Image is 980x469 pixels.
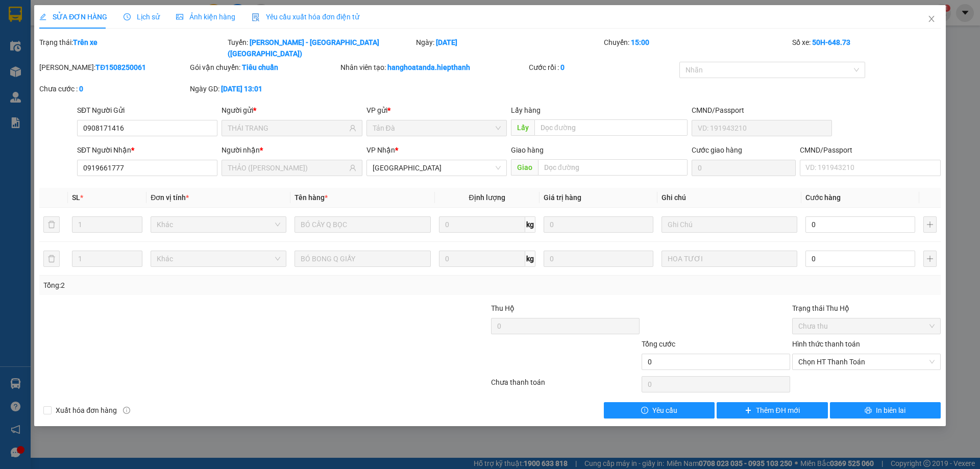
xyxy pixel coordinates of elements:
[43,251,60,267] button: delete
[745,407,752,415] span: plus
[544,193,581,202] span: Giá trị hàng
[151,193,189,202] span: Đơn vị tính
[511,159,538,176] span: Giao
[511,119,534,136] span: Lấy
[792,340,860,348] label: Hình thức thanh toán
[72,193,80,202] span: SL
[525,216,535,233] span: kg
[228,162,347,174] input: Tên người nhận
[349,125,356,132] span: user
[436,38,457,46] b: [DATE]
[228,38,379,58] b: [PERSON_NAME] - [GEOGRAPHIC_DATA] ([GEOGRAPHIC_DATA])
[221,85,262,93] b: [DATE] 13:01
[642,340,675,348] span: Tổng cước
[657,188,801,208] th: Ghi chú
[917,5,946,34] button: Close
[511,106,541,114] span: Lấy hàng
[227,37,415,59] div: Tuyến:
[415,37,603,59] div: Ngày:
[756,405,799,416] span: Thêm ĐH mới
[340,62,527,73] div: Nhân viên tạo:
[717,402,827,418] button: plusThêm ĐH mới
[927,15,936,23] span: close
[157,217,280,232] span: Khác
[124,13,131,20] span: clock-circle
[791,37,942,59] div: Số xe:
[157,251,280,266] span: Khác
[798,318,935,334] span: Chưa thu
[222,144,362,156] div: Người nhận
[124,13,160,21] span: Lịch sử
[43,216,60,233] button: delete
[652,405,677,416] span: Yêu cầu
[252,13,359,21] span: Yêu cầu xuất hóa đơn điện tử
[876,405,905,416] span: In biên lai
[77,144,217,156] div: SĐT Người Nhận
[295,251,430,267] input: VD: Bàn, Ghế
[805,193,841,202] span: Cước hàng
[534,119,688,136] input: Dọc đường
[222,105,362,116] div: Người gửi
[641,407,648,415] span: exclamation-circle
[387,63,470,71] b: hanghoatanda.hiepthanh
[544,251,653,267] input: 0
[491,304,514,312] span: Thu Hộ
[43,280,378,291] div: Tổng: 2
[830,402,941,418] button: printerIn biên lai
[190,62,338,73] div: Gói vận chuyển:
[800,144,940,156] div: CMND/Passport
[228,122,347,134] input: Tên người gửi
[123,407,130,414] span: info-circle
[603,37,791,59] div: Chuyến:
[661,251,797,267] input: Ghi Chú
[529,62,677,73] div: Cước rồi :
[604,402,715,418] button: exclamation-circleYêu cầu
[39,13,46,20] span: edit
[252,13,260,21] img: icon
[923,251,937,267] button: plus
[366,146,395,154] span: VP Nhận
[544,216,653,233] input: 0
[373,160,501,176] span: Tân Châu
[560,63,565,71] b: 0
[538,159,688,176] input: Dọc đường
[73,38,97,46] b: Trên xe
[511,146,544,154] span: Giao hàng
[38,37,227,59] div: Trạng thái:
[469,193,505,202] span: Định lượng
[490,377,641,394] div: Chưa thanh toán
[52,405,121,416] span: Xuất hóa đơn hàng
[692,160,796,176] input: Cước giao hàng
[190,83,338,94] div: Ngày GD:
[349,164,356,171] span: user
[692,120,832,136] input: VD: 191943210
[661,216,797,233] input: Ghi Chú
[812,38,850,46] b: 50H-648.73
[792,303,941,314] div: Trạng thái Thu Hộ
[525,251,535,267] span: kg
[176,13,183,20] span: picture
[295,216,430,233] input: VD: Bàn, Ghế
[295,193,328,202] span: Tên hàng
[77,105,217,116] div: SĐT Người Gửi
[366,105,507,116] div: VP gửi
[95,63,146,71] b: TĐ1508250061
[39,83,188,94] div: Chưa cước :
[176,13,235,21] span: Ảnh kiện hàng
[692,105,832,116] div: CMND/Passport
[373,120,501,136] span: Tản Đà
[798,354,935,369] span: Chọn HT Thanh Toán
[242,63,278,71] b: Tiêu chuẩn
[631,38,649,46] b: 15:00
[692,146,742,154] label: Cước giao hàng
[79,85,83,93] b: 0
[865,407,872,415] span: printer
[39,62,188,73] div: [PERSON_NAME]:
[923,216,937,233] button: plus
[39,13,107,21] span: SỬA ĐƠN HÀNG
